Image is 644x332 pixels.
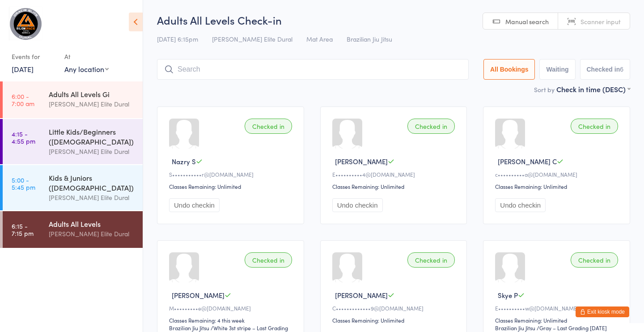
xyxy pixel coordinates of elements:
[498,290,518,300] span: Skye P
[3,165,143,210] a: 5:00 -5:45 pmKids & Juniors ([DEMOGRAPHIC_DATA])[PERSON_NAME] Elite Dural
[537,324,607,332] span: / Gray – Last Grading [DATE]
[495,324,535,332] div: Brazilian Jiu Jitsu
[157,59,469,80] input: Search
[483,59,535,80] button: All Bookings
[49,89,135,99] div: Adults All Levels Gi
[332,198,383,212] button: Undo checkin
[172,157,196,166] span: Nazry S
[306,34,333,43] span: Mat Area
[49,219,135,229] div: Adults All Levels
[407,119,455,134] div: Checked in
[169,170,295,178] div: S•••••••••••r@[DOMAIN_NAME]
[49,173,135,192] div: Kids & Juniors ([DEMOGRAPHIC_DATA])
[539,59,575,80] button: Waiting
[580,17,621,26] span: Scanner input
[3,211,143,248] a: 6:15 -7:15 pmAdults All Levels[PERSON_NAME] Elite Dural
[212,34,292,43] span: [PERSON_NAME] Elite Dural
[580,59,631,80] button: Checked in6
[332,183,458,190] div: Classes Remaining: Unlimited
[495,198,546,212] button: Undo checkin
[12,64,34,74] a: [DATE]
[49,127,135,146] div: Little Kids/Beginners ([DEMOGRAPHIC_DATA])
[172,290,225,300] span: [PERSON_NAME]
[495,183,621,190] div: Classes Remaining: Unlimited
[157,13,630,27] h2: Adults All Levels Check-in
[12,130,35,145] time: 4:15 - 4:55 pm
[332,170,458,178] div: E••••••••••4@[DOMAIN_NAME]
[49,146,135,157] div: [PERSON_NAME] Elite Dural
[169,324,209,332] div: Brazilian Jiu Jitsu
[9,7,42,40] img: Gracie Elite Jiu Jitsu Dural
[157,34,198,43] span: [DATE] 6:15pm
[169,198,220,212] button: Undo checkin
[169,183,295,190] div: Classes Remaining: Unlimited
[169,304,295,312] div: M•••••••••e@[DOMAIN_NAME]
[3,81,143,118] a: 6:00 -7:00 amAdults All Levels Gi[PERSON_NAME] Elite Dural
[335,290,388,300] span: [PERSON_NAME]
[556,84,630,94] div: Check in time (DESC)
[347,34,392,43] span: Brazilian Jiu Jitsu
[407,252,455,268] div: Checked in
[49,229,135,239] div: [PERSON_NAME] Elite Dural
[332,316,458,324] div: Classes Remaining: Unlimited
[12,93,34,107] time: 6:00 - 7:00 am
[245,119,292,134] div: Checked in
[3,119,143,164] a: 4:15 -4:55 pmLittle Kids/Beginners ([DEMOGRAPHIC_DATA])[PERSON_NAME] Elite Dural
[620,66,623,73] div: 6
[571,119,618,134] div: Checked in
[12,176,35,191] time: 5:00 - 5:45 pm
[169,316,295,324] div: Classes Remaining: 4 this week
[332,304,458,312] div: C•••••••••••••9@[DOMAIN_NAME]
[12,49,55,64] div: Events for
[49,192,135,203] div: [PERSON_NAME] Elite Dural
[495,170,621,178] div: c••••••••••a@[DOMAIN_NAME]
[245,252,292,268] div: Checked in
[576,306,629,317] button: Exit kiosk mode
[64,64,109,74] div: Any location
[335,157,388,166] span: [PERSON_NAME]
[498,157,557,166] span: [PERSON_NAME] C
[64,49,109,64] div: At
[12,222,34,237] time: 6:15 - 7:15 pm
[495,304,621,312] div: E••••••••••w@[DOMAIN_NAME]
[495,316,621,324] div: Classes Remaining: Unlimited
[49,99,135,109] div: [PERSON_NAME] Elite Dural
[534,85,555,94] label: Sort by
[505,17,549,26] span: Manual search
[571,252,618,268] div: Checked in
